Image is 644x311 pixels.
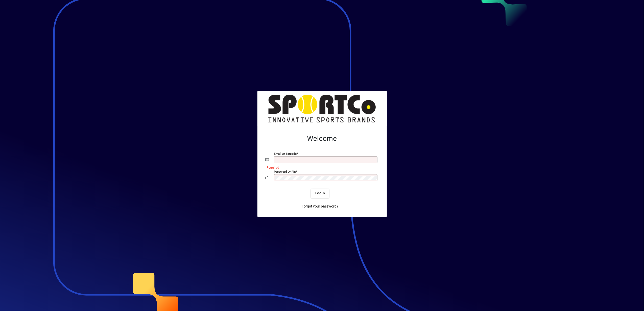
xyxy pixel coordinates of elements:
span: Login [315,191,325,196]
h2: Welcome [266,134,379,143]
mat-label: Email or Barcode [274,152,297,155]
button: Login [311,189,329,198]
span: Forgot your password? [302,204,338,209]
mat-label: Password or Pin [274,170,296,173]
a: Forgot your password? [300,202,340,211]
mat-error: Required [267,165,375,170]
